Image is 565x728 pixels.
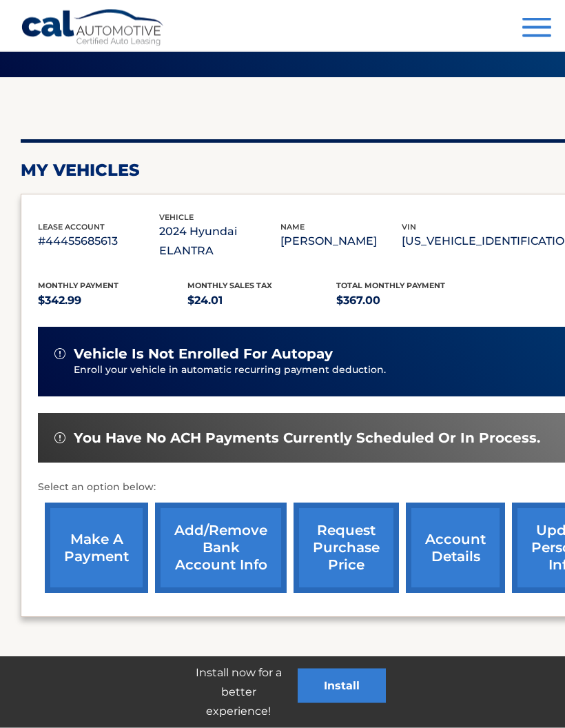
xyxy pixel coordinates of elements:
[179,663,298,721] p: Install now for a better experience!
[294,503,399,594] a: request purchase price
[298,669,386,703] button: Install
[74,430,540,447] span: You have no ACH payments currently scheduled or in process.
[280,232,402,252] p: [PERSON_NAME]
[38,232,159,252] p: #44455685613
[159,223,280,261] p: 2024 Hyundai ELANTRA
[159,213,194,223] span: vehicle
[402,223,416,232] span: vin
[38,223,105,232] span: lease account
[21,161,140,181] h2: my vehicles
[21,9,165,49] a: Cal Automotive
[54,433,65,444] img: alert-white.svg
[74,346,333,363] span: vehicle is not enrolled for autopay
[38,281,119,291] span: Monthly Payment
[336,292,486,311] p: $367.00
[187,292,337,311] p: $24.01
[522,18,551,41] button: Menu
[336,281,445,291] span: Total Monthly Payment
[38,292,187,311] p: $342.99
[280,223,305,232] span: name
[45,503,148,594] a: make a payment
[187,281,272,291] span: Monthly sales Tax
[155,503,287,594] a: Add/Remove bank account info
[54,349,65,360] img: alert-white.svg
[406,503,505,594] a: account details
